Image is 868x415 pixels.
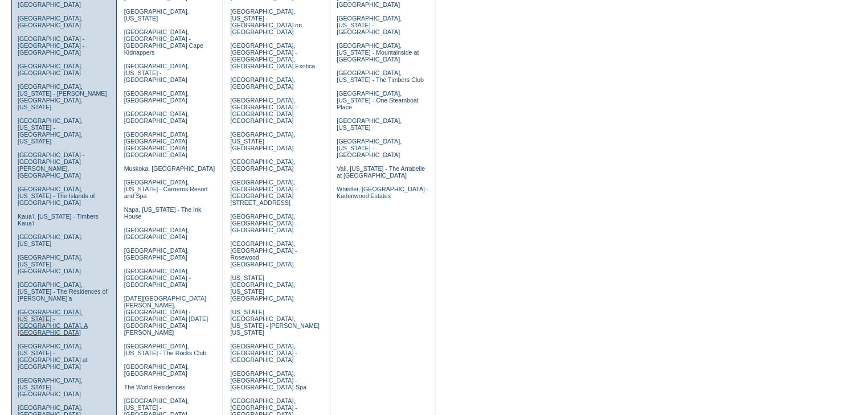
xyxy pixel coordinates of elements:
a: [GEOGRAPHIC_DATA] - [GEOGRAPHIC_DATA][PERSON_NAME], [GEOGRAPHIC_DATA] [18,151,84,179]
a: [GEOGRAPHIC_DATA], [GEOGRAPHIC_DATA] [124,90,189,104]
a: [GEOGRAPHIC_DATA], [GEOGRAPHIC_DATA] - [GEOGRAPHIC_DATA]-Spa [230,370,306,391]
a: [DATE][GEOGRAPHIC_DATA][PERSON_NAME], [GEOGRAPHIC_DATA] - [GEOGRAPHIC_DATA] [DATE][GEOGRAPHIC_DAT... [124,295,208,336]
a: [GEOGRAPHIC_DATA], [GEOGRAPHIC_DATA] - [GEOGRAPHIC_DATA] [230,343,297,363]
a: [GEOGRAPHIC_DATA], [US_STATE] - [GEOGRAPHIC_DATA] [18,377,83,397]
a: [GEOGRAPHIC_DATA], [GEOGRAPHIC_DATA] - [GEOGRAPHIC_DATA], [GEOGRAPHIC_DATA] Exotica [230,42,315,69]
a: [GEOGRAPHIC_DATA], [US_STATE] [337,117,402,131]
a: [GEOGRAPHIC_DATA], [US_STATE] - [GEOGRAPHIC_DATA] [124,63,189,83]
a: [GEOGRAPHIC_DATA], [US_STATE] - The Residences of [PERSON_NAME]'a [18,281,108,302]
a: [GEOGRAPHIC_DATA], [US_STATE] - [GEOGRAPHIC_DATA], [US_STATE] [18,117,83,145]
a: [US_STATE][GEOGRAPHIC_DATA], [US_STATE][GEOGRAPHIC_DATA] [230,274,295,302]
a: [GEOGRAPHIC_DATA], [GEOGRAPHIC_DATA] [124,363,189,377]
a: [GEOGRAPHIC_DATA], [GEOGRAPHIC_DATA] - [GEOGRAPHIC_DATA] [230,213,297,233]
a: [GEOGRAPHIC_DATA], [US_STATE] [124,8,189,22]
a: [GEOGRAPHIC_DATA], [GEOGRAPHIC_DATA] - [GEOGRAPHIC_DATA] [GEOGRAPHIC_DATA] [124,131,191,158]
a: [GEOGRAPHIC_DATA], [GEOGRAPHIC_DATA] - [GEOGRAPHIC_DATA] [124,268,191,288]
a: [GEOGRAPHIC_DATA], [GEOGRAPHIC_DATA] [230,158,295,172]
a: Vail, [US_STATE] - The Arrabelle at [GEOGRAPHIC_DATA] [337,165,425,179]
a: Napa, [US_STATE] - The Ink House [124,206,202,220]
a: [GEOGRAPHIC_DATA], [GEOGRAPHIC_DATA] [124,247,189,261]
a: [GEOGRAPHIC_DATA], [US_STATE] - [PERSON_NAME][GEOGRAPHIC_DATA], [US_STATE] [18,83,107,110]
a: [GEOGRAPHIC_DATA], [US_STATE] - [GEOGRAPHIC_DATA] [230,131,295,151]
a: [GEOGRAPHIC_DATA], [GEOGRAPHIC_DATA] [124,227,189,240]
a: [GEOGRAPHIC_DATA], [US_STATE] [18,233,83,247]
a: [GEOGRAPHIC_DATA], [US_STATE] - [GEOGRAPHIC_DATA] [18,254,83,274]
a: [GEOGRAPHIC_DATA], [GEOGRAPHIC_DATA] [18,63,83,76]
a: Kaua'i, [US_STATE] - Timbers Kaua'i [18,213,99,227]
a: [GEOGRAPHIC_DATA], [GEOGRAPHIC_DATA] - [GEOGRAPHIC_DATA][STREET_ADDRESS] [230,179,297,206]
a: [US_STATE][GEOGRAPHIC_DATA], [US_STATE] - [PERSON_NAME] [US_STATE] [230,309,320,336]
a: [GEOGRAPHIC_DATA], [GEOGRAPHIC_DATA] [124,110,189,124]
a: [GEOGRAPHIC_DATA], [GEOGRAPHIC_DATA] [18,15,83,28]
a: [GEOGRAPHIC_DATA], [US_STATE] - [GEOGRAPHIC_DATA], A [GEOGRAPHIC_DATA] [18,309,88,336]
a: [GEOGRAPHIC_DATA], [US_STATE] - [GEOGRAPHIC_DATA] at [GEOGRAPHIC_DATA] [18,343,88,370]
a: [GEOGRAPHIC_DATA], [US_STATE] - The Islands of [GEOGRAPHIC_DATA] [18,186,95,206]
a: [GEOGRAPHIC_DATA], [US_STATE] - The Timbers Club [337,69,424,83]
a: The World Residences [124,384,186,391]
a: [GEOGRAPHIC_DATA], [GEOGRAPHIC_DATA] - [GEOGRAPHIC_DATA] Cape Kidnappers [124,28,203,56]
a: Muskoka, [GEOGRAPHIC_DATA] [124,165,215,172]
a: [GEOGRAPHIC_DATA], [GEOGRAPHIC_DATA] - [GEOGRAPHIC_DATA] [GEOGRAPHIC_DATA] [230,97,297,124]
a: [GEOGRAPHIC_DATA], [US_STATE] - Carneros Resort and Spa [124,179,208,199]
a: [GEOGRAPHIC_DATA], [US_STATE] - [GEOGRAPHIC_DATA] on [GEOGRAPHIC_DATA] [230,8,302,35]
a: [GEOGRAPHIC_DATA], [US_STATE] - [GEOGRAPHIC_DATA] [337,15,402,35]
a: [GEOGRAPHIC_DATA], [US_STATE] - [GEOGRAPHIC_DATA] [337,138,402,158]
a: [GEOGRAPHIC_DATA], [US_STATE] - One Steamboat Place [337,90,419,110]
a: [GEOGRAPHIC_DATA], [US_STATE] - Mountainside at [GEOGRAPHIC_DATA] [337,42,419,63]
a: Whistler, [GEOGRAPHIC_DATA] - Kadenwood Estates [337,186,428,199]
a: [GEOGRAPHIC_DATA], [US_STATE] - The Rocks Club [124,343,207,356]
a: [GEOGRAPHIC_DATA] - [GEOGRAPHIC_DATA] - [GEOGRAPHIC_DATA] [18,35,84,56]
a: [GEOGRAPHIC_DATA], [GEOGRAPHIC_DATA] [230,76,295,90]
a: [GEOGRAPHIC_DATA], [GEOGRAPHIC_DATA] - Rosewood [GEOGRAPHIC_DATA] [230,240,297,268]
